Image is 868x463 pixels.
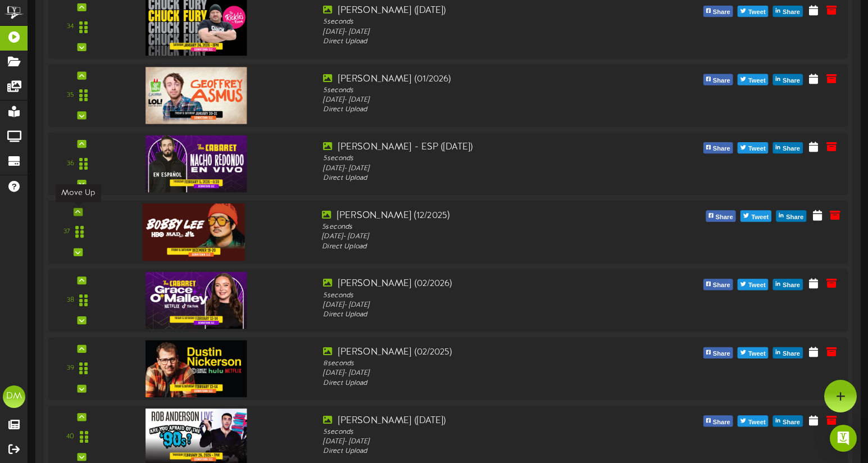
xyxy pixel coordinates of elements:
[713,211,735,223] span: Share
[773,142,803,153] button: Share
[66,432,74,442] div: 40
[143,203,245,261] img: 2b5f8642-8f70-4a2d-a226-ddf63a0f7930.jpg
[711,6,733,19] span: Share
[67,296,74,305] div: 38
[784,211,806,223] span: Share
[323,174,639,183] div: Direct Upload
[738,74,769,85] button: Tweet
[703,142,733,153] button: Share
[323,359,639,369] div: 8 seconds
[3,385,25,408] div: DM
[711,75,733,87] span: Share
[703,6,733,17] button: Share
[323,154,639,164] div: 5 seconds
[773,347,803,358] button: Share
[746,75,768,87] span: Tweet
[711,279,733,292] span: Share
[703,415,733,426] button: Share
[323,4,639,17] div: [PERSON_NAME] ([DATE])
[776,210,807,221] button: Share
[773,74,803,85] button: Share
[703,279,733,290] button: Share
[323,27,639,37] div: [DATE] - [DATE]
[67,364,74,373] div: 39
[67,159,74,169] div: 36
[780,75,802,87] span: Share
[780,348,802,360] span: Share
[740,210,771,221] button: Tweet
[746,6,768,19] span: Tweet
[323,105,639,115] div: Direct Upload
[146,135,247,192] img: 7812b34d-e581-4a5d-854c-dafe952fc8e1.jpg
[323,437,639,447] div: [DATE] - [DATE]
[322,242,641,252] div: Direct Upload
[746,416,768,429] span: Tweet
[146,67,247,124] img: 58ef4ca4-6eec-4b23-8ab5-b449a5631292.jpg
[773,415,803,426] button: Share
[746,279,768,292] span: Tweet
[323,278,639,290] div: [PERSON_NAME] (02/2026)
[67,22,74,32] div: 34
[746,348,768,360] span: Tweet
[711,348,733,360] span: Share
[323,17,639,27] div: 5 seconds
[323,96,639,105] div: [DATE] - [DATE]
[711,143,733,155] span: Share
[738,279,769,290] button: Tweet
[773,279,803,290] button: Share
[323,72,639,85] div: [PERSON_NAME] (01/2026)
[323,379,639,388] div: Direct Upload
[323,37,639,47] div: Direct Upload
[780,279,802,292] span: Share
[323,427,639,437] div: 5 seconds
[780,143,802,155] span: Share
[780,416,802,429] span: Share
[738,6,769,17] button: Tweet
[323,447,639,456] div: Direct Upload
[749,211,771,223] span: Tweet
[146,341,247,397] img: c79348f9-a356-4439-bde4-9fea8a648dd6.jpg
[830,425,857,452] div: Open Intercom Messenger
[322,232,641,242] div: [DATE] - [DATE]
[322,222,641,232] div: 5 seconds
[63,227,70,237] div: 37
[323,164,639,173] div: [DATE] - [DATE]
[738,415,769,426] button: Tweet
[323,290,639,300] div: 5 seconds
[703,74,733,85] button: Share
[323,141,639,154] div: [PERSON_NAME] - ESP ([DATE])
[323,301,639,310] div: [DATE] - [DATE]
[67,90,74,100] div: 35
[323,86,639,96] div: 5 seconds
[323,346,639,359] div: [PERSON_NAME] (02/2025)
[146,272,247,329] img: cda53250-7705-4696-8641-cb53031e3862.jpg
[706,210,736,221] button: Share
[746,143,768,155] span: Tweet
[703,347,733,358] button: Share
[323,310,639,320] div: Direct Upload
[322,209,641,222] div: [PERSON_NAME] (12/2025)
[780,6,802,19] span: Share
[773,6,803,17] button: Share
[738,142,769,153] button: Tweet
[323,369,639,378] div: [DATE] - [DATE]
[711,416,733,429] span: Share
[323,414,639,427] div: [PERSON_NAME] ([DATE])
[738,347,769,358] button: Tweet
